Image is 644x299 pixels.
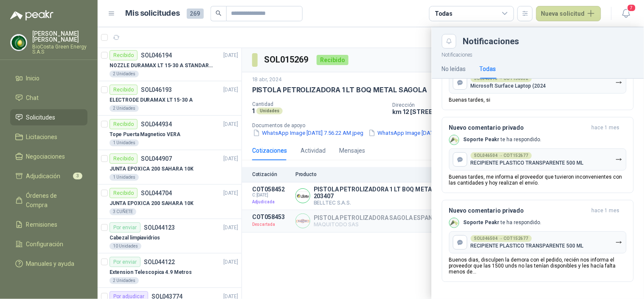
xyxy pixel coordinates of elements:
[10,188,87,213] a: Órdenes de Compra
[449,71,627,94] button: SOL048073 → COT156832Microsoft Surface Laptop (2024
[26,93,39,103] span: Chat
[442,200,634,282] button: Nuevo comentario privadohace 1 mes Company LogoSoporte Peakr te ha respondido.SOL046504 → COT1526...
[11,34,27,51] img: Company Logo
[450,218,459,228] img: Company Logo
[187,9,204,19] span: 269
[449,97,491,103] p: Buenas tardes, si
[10,129,87,145] a: Licitaciones
[26,132,58,142] span: Licitaciones
[10,216,87,233] a: Remisiones
[471,152,532,159] div: SOL046504 → COT152677
[442,64,466,74] div: No leídas
[26,191,79,210] span: Órdenes de Compra
[10,168,87,184] a: Adjudicación3
[536,6,601,21] button: Nueva solicitud
[449,148,627,171] button: SOL046504 → COT152677RECIPIENTE PLASTICO TRANSPARENTE 500 ML
[10,90,87,106] a: Chat
[26,220,58,229] span: Remisiones
[32,44,87,54] p: BioCosta Green Energy S.A.S
[471,235,532,242] div: SOL046504 → COT152677
[592,124,620,131] span: hace 1 mes
[471,160,584,166] p: RECIPIENTE PLASTICO TRANSPARENTE 500 ML
[449,124,588,131] h3: Nuevo comentario privado
[26,74,40,83] span: Inicio
[73,173,82,179] span: 3
[464,136,542,143] p: te ha respondido.
[26,171,61,181] span: Adjudicación
[449,231,627,253] button: SOL046504 → COT152677RECIPIENTE PLASTICO TRANSPARENTE 500 ML
[449,174,627,186] p: Buenas tardes, me informa el proveedor que tuvieron inconvenientes con las cantidades y hoy reali...
[450,135,459,145] img: Company Logo
[471,83,546,89] p: Microsoft Surface Laptop (2024
[10,256,87,272] a: Manuales y ayuda
[26,259,75,268] span: Manuales y ayuda
[464,219,500,225] b: Soporte Peakr
[449,207,588,214] h3: Nuevo comentario privado
[10,148,87,165] a: Negociaciones
[26,152,65,161] span: Negociaciones
[26,113,56,122] span: Solicitudes
[464,137,500,142] b: Soporte Peakr
[464,219,542,226] p: te ha respondido.
[442,117,634,193] button: Nuevo comentario privadohace 1 mes Company LogoSoporte Peakr te ha respondido.SOL046504 → COT1526...
[442,34,456,48] button: Close
[432,48,644,59] p: Notificaciones
[32,31,87,43] p: [PERSON_NAME] [PERSON_NAME]
[471,75,532,82] div: SOL048073 → COT156832
[126,7,180,20] h1: Mis solicitudes
[10,70,87,86] a: Inicio
[449,257,627,275] p: Buenos dias, disculpen la demora con el pedido, recién nos informa el proveedor que las 1500 unds...
[26,239,64,249] span: Configuración
[627,4,636,12] span: 7
[216,10,222,16] span: search
[480,64,496,74] div: Todas
[592,207,620,214] span: hace 1 mes
[10,10,53,20] img: Logo peakr
[435,9,453,18] div: Todas
[619,6,634,21] button: 7
[463,37,634,46] div: Notificaciones
[10,109,87,125] a: Solicitudes
[10,236,87,252] a: Configuración
[471,243,584,249] p: RECIPIENTE PLASTICO TRANSPARENTE 500 ML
